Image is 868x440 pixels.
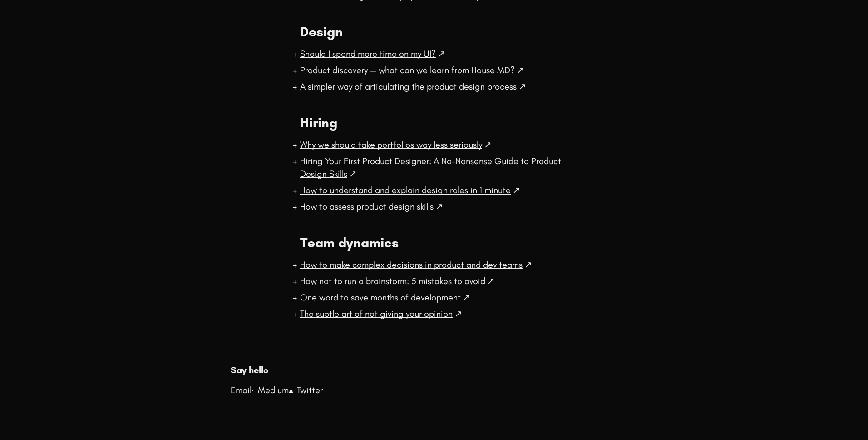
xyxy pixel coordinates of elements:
a: Hiring Your First Product Designer: A No-Nonsense Guide to Product Design Skills [300,155,561,179]
span: ↗ [454,308,462,319]
a: How not to run a brainstorm: 5 mistakes to avoid [300,275,485,286]
span: ↗ [484,139,492,150]
a: Medium [258,385,289,395]
span: ↗ [524,259,532,270]
a: Why we should take portfolios way less seriously [300,139,482,150]
div: · ▴ [231,364,637,418]
a: How to make complex decisions in product and dev teams [300,259,523,270]
span: ↗ [487,275,495,286]
span: ↗ [513,185,520,195]
a: How to understand and explain design roles in 1 minute [300,185,511,195]
h3: Design [300,24,567,40]
a: One word to save months of development [300,292,461,303]
span: ↗ [463,292,470,303]
a: Email [231,385,252,395]
a: A simpler way of articulating the product design process [300,81,517,92]
a: Product discovery — what can we learn from House MD? [300,65,515,75]
span: ↗ [435,201,443,212]
span: ↗ [518,81,526,92]
a: Twitter [297,385,323,395]
span: ↗ [349,168,357,179]
span: ↗ [438,48,445,59]
h3: Team dynamics [300,235,567,251]
a: Should I spend more time on my UI? [300,48,436,59]
a: The subtle art of not giving your opinion [300,308,453,319]
h3: Hiring [300,115,567,131]
h3: Say hello [231,364,637,376]
a: How to assess product design skills [300,201,434,212]
span: ↗ [517,65,524,75]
